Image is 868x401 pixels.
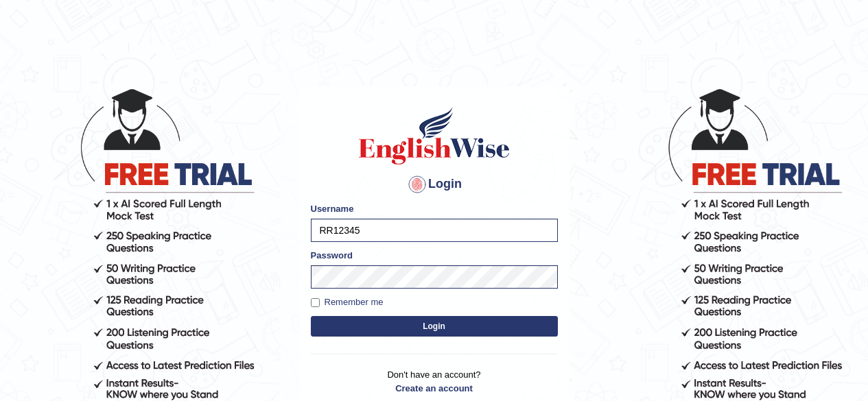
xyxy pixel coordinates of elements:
[311,382,558,395] a: Create an account
[311,249,353,262] label: Password
[356,105,513,167] img: Logo of English Wise sign in for intelligent practice with AI
[311,316,558,337] button: Login
[311,298,320,307] input: Remember me
[311,173,558,195] h4: Login
[311,295,384,309] label: Remember me
[311,202,354,215] label: Username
